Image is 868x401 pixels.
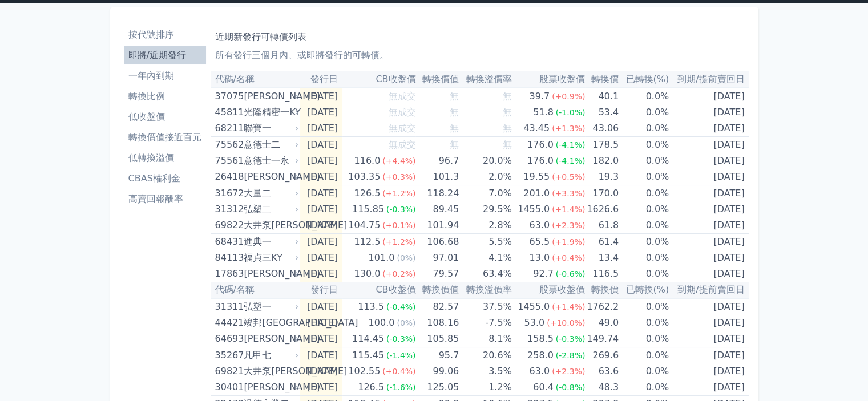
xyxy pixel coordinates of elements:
td: 178.5 [585,137,619,153]
span: (+4.4%) [382,156,415,165]
a: CBAS權利金 [124,169,206,188]
td: 40.1 [585,88,619,104]
td: 99.06 [415,363,459,379]
div: 光隆精密一KY [244,104,296,120]
div: 116.0 [352,153,382,169]
span: 無 [503,91,512,102]
div: 51.8 [531,104,556,120]
div: 69821 [215,363,241,379]
th: 股票收盤價 [512,282,586,298]
li: 低收盤價 [124,110,206,124]
li: CBAS權利金 [124,172,206,185]
div: 113.5 [356,299,386,315]
th: CB收盤價 [342,282,416,298]
div: 弘塑二 [244,201,296,217]
div: 64693 [215,331,241,347]
span: 無 [503,123,512,133]
div: 258.0 [525,347,556,363]
th: 轉換價 [585,71,619,88]
div: 158.5 [525,331,556,347]
div: 101.0 [366,250,397,266]
td: [DATE] [669,153,749,169]
td: 97.01 [415,250,459,266]
div: 31311 [215,299,241,315]
div: 84113 [215,250,241,266]
div: 44421 [215,315,241,331]
th: 代碼/名稱 [211,71,301,88]
td: 5.5% [459,234,512,250]
td: [DATE] [300,331,342,347]
td: 63.4% [459,266,512,282]
td: [DATE] [669,217,749,234]
td: [DATE] [669,250,749,266]
a: 低收盤價 [124,108,206,126]
td: [DATE] [300,137,342,153]
span: (+10.0%) [547,318,585,327]
td: 61.4 [585,234,619,250]
td: 116.5 [585,266,619,282]
td: 0.0% [619,234,669,250]
th: 轉換價值 [415,71,459,88]
span: (-1.6%) [386,383,416,392]
div: 進典一 [244,234,296,250]
td: [DATE] [669,234,749,250]
div: [PERSON_NAME] [244,266,296,282]
td: [DATE] [669,104,749,120]
div: 53.0 [522,315,547,331]
td: [DATE] [300,363,342,379]
div: 意德士一永 [244,153,296,169]
td: 0.0% [619,266,669,282]
span: (-1.0%) [556,108,586,117]
a: 即將/近期發行 [124,46,206,64]
td: [DATE] [669,185,749,202]
td: 0.0% [619,298,669,315]
td: 170.0 [585,185,619,202]
div: 103.35 [346,169,382,185]
td: 49.0 [585,315,619,331]
a: 低轉換溢價 [124,149,206,167]
td: 89.45 [415,201,459,217]
th: 到期/提前賣回日 [669,282,749,298]
span: (+1.2%) [382,237,415,246]
span: 無 [450,123,459,133]
td: [DATE] [300,217,342,234]
a: 轉換價值接近百元 [124,128,206,147]
td: [DATE] [669,88,749,104]
span: (-0.3%) [556,334,586,343]
span: (+0.5%) [552,172,585,181]
div: [PERSON_NAME] [244,88,296,104]
td: 108.16 [415,315,459,331]
span: (-4.1%) [556,156,586,165]
td: 0.0% [619,315,669,331]
li: 轉換比例 [124,90,206,103]
td: [DATE] [300,347,342,364]
div: 112.5 [352,234,382,250]
span: (+1.2%) [382,189,415,198]
td: [DATE] [669,120,749,137]
div: 68211 [215,120,241,136]
h1: 近期新發行可轉債列表 [215,30,745,44]
div: 102.55 [346,363,382,379]
span: (+1.4%) [552,302,585,311]
div: 115.45 [350,347,386,363]
td: 105.85 [415,331,459,347]
span: (+2.3%) [552,221,585,230]
td: 101.94 [415,217,459,234]
div: 39.7 [527,88,552,104]
td: 53.4 [585,104,619,120]
td: 2.0% [459,169,512,185]
td: [DATE] [669,266,749,282]
div: 13.0 [527,250,552,266]
td: 0.0% [619,169,669,185]
td: 0.0% [619,120,669,137]
td: [DATE] [669,137,749,153]
td: 48.3 [585,379,619,396]
span: (+3.3%) [552,189,585,198]
td: [DATE] [300,298,342,315]
span: (-1.4%) [386,351,416,360]
span: (-0.4%) [386,302,416,311]
div: 60.4 [531,379,556,395]
div: 31672 [215,185,241,201]
div: 1455.0 [515,299,552,315]
td: 269.6 [585,347,619,364]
